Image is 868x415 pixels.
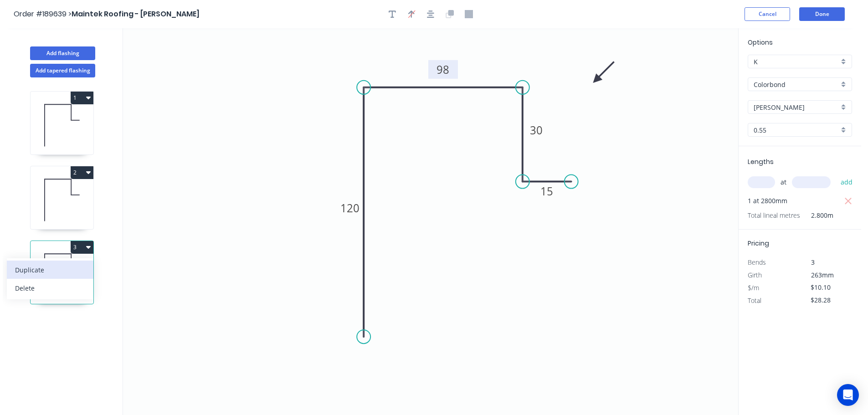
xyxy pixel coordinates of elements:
span: Pricing [748,239,769,248]
div: Delete [15,282,85,295]
span: 2.800m [800,209,833,222]
span: Total [748,296,761,305]
span: Girth [748,271,762,279]
span: at [781,176,786,189]
button: Duplicate [7,261,93,279]
button: Done [799,7,845,21]
button: add [836,174,858,190]
tspan: 15 [540,184,553,199]
button: 1 [71,92,93,104]
input: Material [754,80,839,89]
span: Lengths [748,157,774,166]
button: Delete [7,279,93,297]
button: Add flashing [30,46,95,60]
input: Price level [754,57,839,67]
button: Cancel [745,7,790,21]
input: Thickness [754,125,839,135]
svg: 0 [123,28,738,415]
span: 1 at 2800mm [748,195,787,207]
span: Bends [748,258,766,266]
span: $/m [748,283,759,292]
tspan: 120 [340,200,360,215]
span: Maintek Roofing - [PERSON_NAME] [72,9,200,19]
button: 3 [71,241,93,254]
span: Order #189639 > [14,9,72,19]
button: Add tapered flashing [30,64,95,77]
tspan: 30 [530,123,543,138]
input: Colour [754,102,839,112]
span: 3 [811,258,815,266]
span: Total lineal metres [748,209,800,222]
div: Duplicate [15,263,85,277]
span: Options [748,38,773,47]
div: Open Intercom Messenger [837,384,859,406]
tspan: 98 [437,62,449,77]
button: 2 [71,166,93,179]
span: 263mm [811,271,834,279]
